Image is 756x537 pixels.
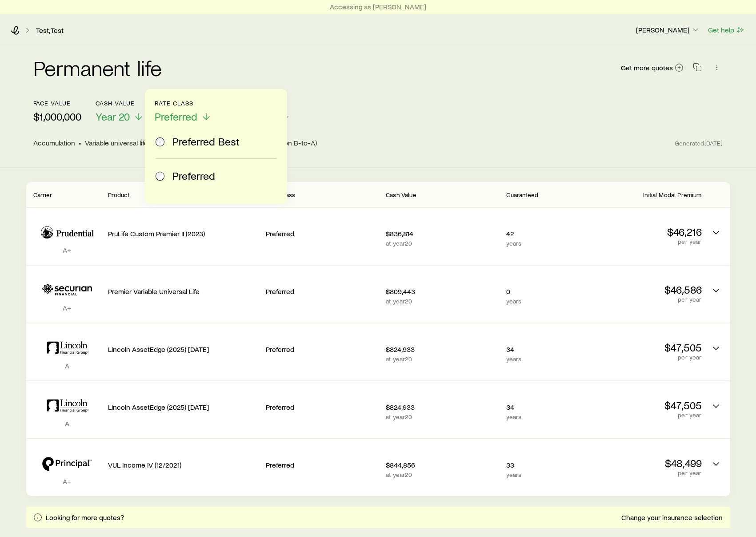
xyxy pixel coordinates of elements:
[108,403,259,412] p: Lincoln AssetEdge (2025) [DATE]
[266,229,379,238] p: Preferred
[96,110,130,123] span: Year 20
[636,25,700,36] button: [PERSON_NAME]
[108,287,259,296] p: Premier Variable Universal Life
[506,355,582,363] p: years
[108,460,259,469] p: VUL Income IV (12/2021)
[46,513,124,522] p: Looking for more quotes?
[33,138,75,147] span: Accumulation
[588,457,701,469] p: $48,499
[506,460,582,469] p: 33
[266,403,379,412] p: Preferred
[36,26,64,35] a: Test, Test
[386,413,499,420] p: at year 20
[588,354,701,361] p: per year
[588,283,701,296] p: $46,586
[155,110,197,123] span: Preferred
[675,139,723,147] span: Generated
[506,345,582,354] p: 34
[33,191,52,198] span: Carrier
[588,399,701,412] p: $47,505
[96,100,144,107] p: Cash Value
[386,191,416,198] span: Cash Value
[506,298,582,305] p: years
[330,2,426,11] p: Accessing as [PERSON_NAME]
[621,64,673,71] span: Get more quotes
[506,229,582,238] p: 42
[108,191,130,198] span: Product
[620,63,684,73] a: Get more quotes
[386,229,499,238] p: $836,814
[636,25,700,34] p: [PERSON_NAME]
[643,191,701,198] span: Initial Modal Premium
[155,100,212,123] button: Rate ClassPreferred
[704,139,723,147] span: [DATE]
[506,413,582,420] p: years
[386,240,499,247] p: at year 20
[108,345,259,354] p: Lincoln AssetEdge (2025) [DATE]
[266,345,379,354] p: Preferred
[108,229,259,238] p: PruLife Custom Premier II (2023)
[386,345,499,354] p: $824,933
[85,138,148,147] span: Variable universal life
[588,412,701,419] p: per year
[266,460,379,469] p: Preferred
[506,240,582,247] p: years
[386,298,499,305] p: at year 20
[506,287,582,296] p: 0
[79,138,81,147] span: •
[33,303,101,312] p: A+
[33,477,101,486] p: A+
[386,403,499,412] p: $824,933
[386,355,499,363] p: at year 20
[588,341,701,354] p: $47,505
[506,471,582,478] p: years
[588,296,701,303] p: per year
[33,100,81,107] p: face value
[588,238,701,245] p: per year
[266,287,379,296] p: Preferred
[621,513,723,522] a: Change your insurance selection
[155,100,212,107] p: Rate Class
[96,100,144,123] button: Cash ValueYear 20
[386,287,499,296] p: $809,443
[506,403,582,412] p: 34
[33,419,101,428] p: A
[386,460,499,469] p: $844,856
[708,25,745,35] button: Get help
[506,191,539,198] span: Guaranteed
[33,361,101,370] p: A
[588,469,701,476] p: per year
[588,226,701,238] p: $46,216
[33,110,81,123] p: $1,000,000
[26,182,730,496] div: Permanent quotes
[33,57,162,78] h2: Permanent life
[386,471,499,478] p: at year 20
[33,246,101,254] p: A+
